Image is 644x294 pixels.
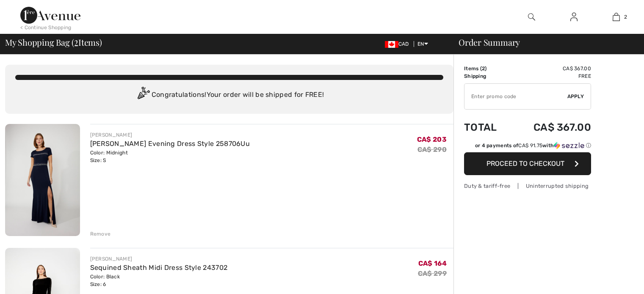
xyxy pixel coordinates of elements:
[20,7,80,24] img: 1ère Avenue
[15,87,443,104] div: Congratulations! Your order will be shipped for FREE!
[135,87,152,104] img: Congratulation2.svg
[385,41,398,48] img: Canadian Dollar
[464,182,591,190] div: Duty & tariff-free | Uninterrupted shipping
[554,142,584,149] img: Sezzle
[417,146,447,154] s: CA$ 290
[518,143,542,148] span: CA$ 91.75
[482,66,485,71] span: 2
[90,140,250,148] a: [PERSON_NAME] Evening Dress Style 258706Uu
[510,65,591,72] td: CA$ 367.00
[90,273,228,288] div: Color: Black Size: 6
[475,142,591,149] div: or 4 payments of with
[624,13,627,21] span: 2
[417,41,428,47] span: EN
[418,259,447,267] span: CA$ 164
[567,93,584,100] span: Apply
[417,135,447,143] span: CA$ 203
[570,12,578,22] img: My Info
[448,38,639,47] div: Order Summary
[595,12,637,22] a: 2
[90,255,228,263] div: [PERSON_NAME]
[20,24,72,31] div: < Continue Shopping
[528,12,535,22] img: search the website
[564,12,584,22] a: Sign In
[464,84,567,109] input: Promo code
[385,41,412,47] span: CAD
[464,113,510,142] td: Total
[74,36,78,47] span: 2
[90,264,228,272] a: Sequined Sheath Midi Dress Style 243702
[464,152,591,175] button: Proceed to Checkout
[613,12,620,22] img: My Bag
[464,72,510,80] td: Shipping
[90,131,250,139] div: [PERSON_NAME]
[418,269,447,278] s: CA$ 299
[5,38,102,47] span: My Shopping Bag ( Items)
[510,113,591,142] td: CA$ 367.00
[5,124,80,236] img: Maxi Sheath Evening Dress Style 258706Uu
[464,65,510,72] td: Items ( )
[510,72,591,80] td: Free
[90,149,250,164] div: Color: Midnight Size: S
[90,230,111,238] div: Remove
[464,142,591,152] div: or 4 payments ofCA$ 91.75withSezzle Click to learn more about Sezzle
[486,159,564,168] span: Proceed to Checkout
